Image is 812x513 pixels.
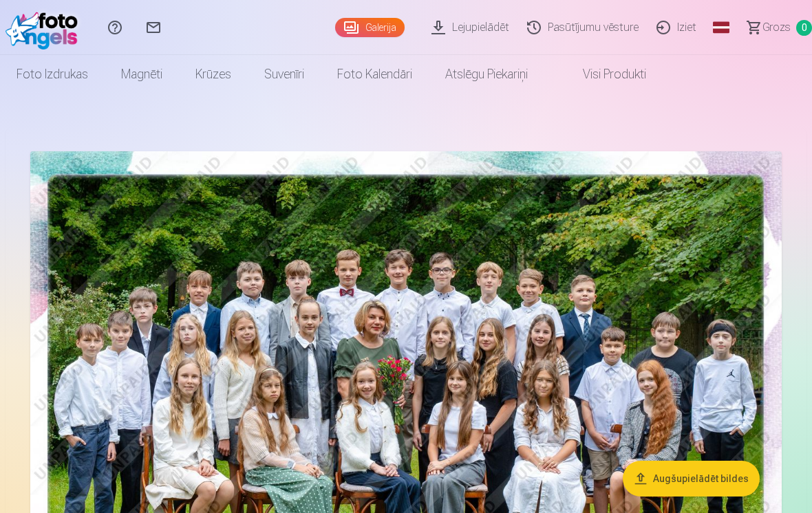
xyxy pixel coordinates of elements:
a: Visi produkti [544,55,663,94]
a: Magnēti [105,55,179,94]
a: Krūzes [179,55,248,94]
a: Suvenīri [248,55,321,94]
span: Grozs [762,19,791,36]
button: Augšupielādēt bildes [623,461,760,496]
a: Foto kalendāri [321,55,429,94]
a: Galerija [335,18,405,37]
img: /fa3 [6,6,85,50]
span: 0 [796,20,812,36]
a: Atslēgu piekariņi [429,55,544,94]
